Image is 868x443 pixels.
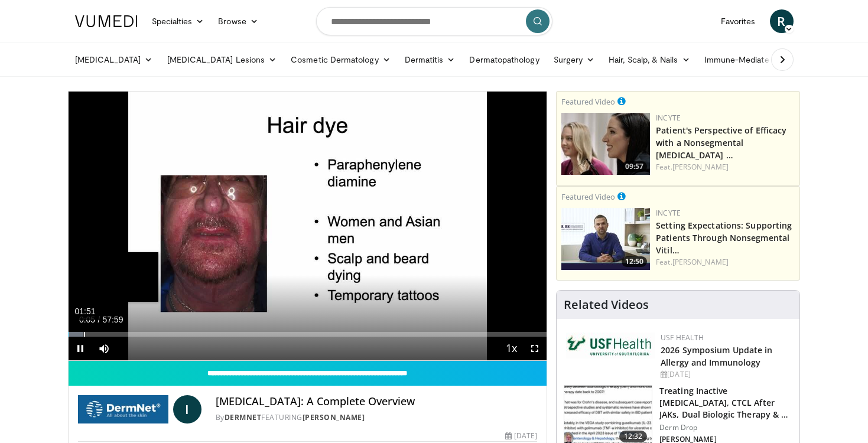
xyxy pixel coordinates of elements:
[68,48,160,71] a: [MEDICAL_DATA]
[173,395,201,424] a: I
[661,344,772,368] a: 2026 Symposium Update in Allergy and Immunology
[225,412,262,422] a: DermNet
[770,9,794,33] a: R
[462,48,546,71] a: Dermatopathology
[303,412,365,422] a: [PERSON_NAME]
[656,208,681,218] a: Incyte
[78,395,168,424] img: DermNet
[102,315,123,324] span: 57:59
[561,113,650,175] img: 2c48d197-61e9-423b-8908-6c4d7e1deb64.png.150x105_q85_crop-smart_upscale.jpg
[523,337,547,360] button: Fullscreen
[561,208,650,270] img: 98b3b5a8-6d6d-4e32-b979-fd4084b2b3f2.png.150x105_q85_crop-smart_upscale.jpg
[672,162,729,172] a: [PERSON_NAME]
[160,48,284,71] a: [MEDICAL_DATA] Lesions
[656,125,786,161] a: Patient's Perspective of Efficacy with a Nonsegmental [MEDICAL_DATA] …
[69,92,547,361] video-js: Video Player
[714,9,763,33] a: Favorites
[656,113,681,123] a: Incyte
[69,332,547,337] div: Progress Bar
[79,315,95,324] span: 0:05
[145,9,212,33] a: Specialties
[561,208,650,270] a: 12:50
[656,257,795,268] div: Feat.
[505,431,537,441] div: [DATE]
[547,48,602,71] a: Surgery
[619,431,648,442] span: 12:32
[216,412,537,423] div: By FEATURING
[398,48,463,71] a: Dermatitis
[566,333,655,359] img: 6ba8804a-8538-4002-95e7-a8f8012d4a11.png.150x105_q85_autocrop_double_scale_upscale_version-0.2.jpg
[92,337,116,360] button: Mute
[211,9,265,33] a: Browse
[602,48,697,71] a: Hair, Scalp, & Nails
[656,162,795,172] div: Feat.
[561,113,650,175] a: 09:57
[216,395,537,408] h4: [MEDICAL_DATA]: A Complete Overview
[284,48,397,71] a: Cosmetic Dermatology
[622,161,647,172] span: 09:57
[561,96,615,107] small: Featured Video
[661,333,704,343] a: USF Health
[75,15,138,27] img: VuMedi Logo
[316,7,552,35] input: Search topics, interventions
[697,48,793,71] a: Immune-Mediated
[672,257,729,267] a: [PERSON_NAME]
[622,256,647,267] span: 12:50
[661,369,790,380] div: [DATE]
[98,315,100,324] span: /
[499,337,523,360] button: Playback Rate
[561,191,615,202] small: Featured Video
[69,337,92,360] button: Pause
[656,220,792,256] a: Setting Expectations: Supporting Patients Through Nonsegmental Vitil…
[659,423,792,432] p: Derm Drop
[659,385,792,421] h3: Treating Inactive [MEDICAL_DATA], CTCL After JAKs, Dual Biologic Therapy & …
[564,298,649,312] h4: Related Videos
